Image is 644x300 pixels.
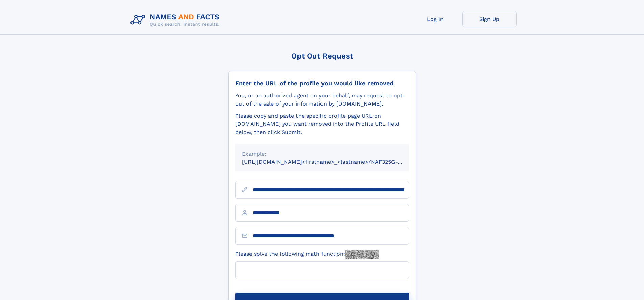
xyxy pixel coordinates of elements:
[235,250,379,259] label: Please solve the following math function:
[235,79,409,87] div: Enter the URL of the profile you would like removed
[228,52,416,60] div: Opt Out Request
[128,11,225,29] img: Logo Names and Facts
[235,92,409,108] div: You, or an authorized agent on your behalf, may request to opt-out of the sale of your informatio...
[242,150,402,158] div: Example:
[462,11,517,27] a: Sign Up
[235,112,409,136] div: Please copy and paste the specific profile page URL on [DOMAIN_NAME] you want removed into the Pr...
[408,11,462,27] a: Log In
[242,159,422,165] small: [URL][DOMAIN_NAME]<firstname>_<lastname>/NAF325G-xxxxxxxx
